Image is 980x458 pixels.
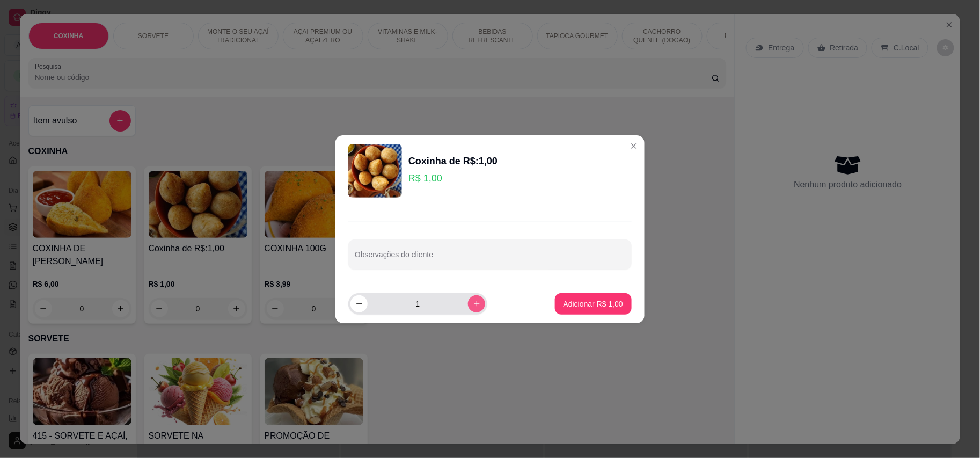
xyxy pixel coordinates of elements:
[468,295,485,312] button: increase-product-quantity
[348,144,402,198] img: product-image
[625,137,642,155] button: Close
[408,171,498,186] p: R$ 1,00
[350,295,368,312] button: decrease-product-quantity
[355,253,625,264] input: Observações do cliente
[408,154,498,169] div: Coxinha de R$:1,00
[564,299,623,309] p: Adicionar R$ 1,00
[555,293,632,315] button: Adicionar R$ 1,00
